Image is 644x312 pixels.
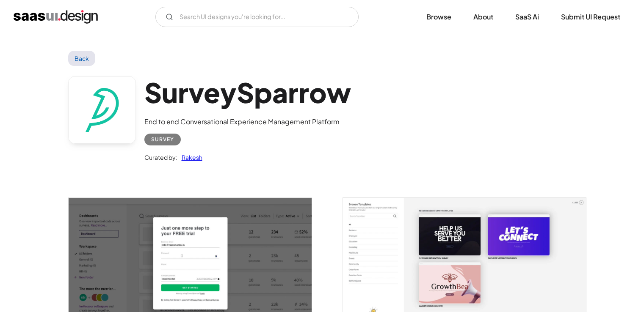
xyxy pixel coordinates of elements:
a: Browse [416,8,462,26]
a: About [463,8,503,26]
div: Survey [151,134,174,145]
h1: SurveySparrow [144,76,351,109]
a: Rakesh [177,152,202,162]
form: Email Form [155,7,359,27]
div: Curated by: [144,152,177,162]
input: Search UI designs you're looking for... [155,7,359,27]
div: End to end Conversational Experience Management Platform [144,117,351,127]
a: SaaS Ai [505,8,549,26]
a: home [14,10,98,24]
a: Back [68,51,96,66]
a: Submit UI Request [551,8,630,26]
